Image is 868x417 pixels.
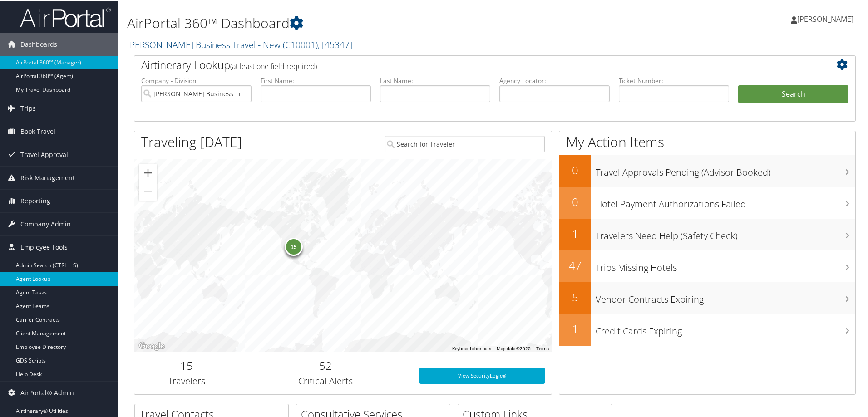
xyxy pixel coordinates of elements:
h3: Credit Cards Expiring [596,319,855,337]
a: [PERSON_NAME] [791,5,863,32]
h2: 5 [559,289,591,304]
a: 5Vendor Contracts Expiring [559,281,855,313]
a: 1Travelers Need Help (Safety Check) [559,218,855,250]
span: Trips [20,96,36,119]
label: Company - Division: [141,75,252,84]
a: [PERSON_NAME] Business Travel - New [127,38,352,50]
h2: Airtinerary Lookup [141,56,789,72]
h1: AirPortal 360™ Dashboard [127,13,617,32]
h2: 52 [246,357,406,373]
h3: Trips Missing Hotels [596,256,855,273]
span: Employee Tools [20,235,68,258]
div: 15 [284,237,302,255]
a: Open this area in Google Maps (opens a new window) [137,339,167,351]
a: View SecurityLogic® [419,367,545,383]
h1: My Action Items [559,132,855,151]
a: 0Hotel Payment Authorizations Failed [559,186,855,218]
span: Company Admin [20,212,71,235]
label: Ticket Number: [619,75,729,84]
span: Reporting [20,189,50,211]
h2: 1 [559,225,591,240]
a: 1Credit Cards Expiring [559,313,855,345]
label: Agency Locator: [499,75,610,84]
h2: 0 [559,193,591,209]
h2: 15 [141,357,232,373]
button: Zoom in [139,163,157,181]
h2: 0 [559,162,591,177]
span: Book Travel [20,119,55,142]
img: Google [137,339,167,351]
a: 47Trips Missing Hotels [559,250,855,281]
h3: Travelers Need Help (Safety Check) [596,224,855,241]
button: Search [738,84,848,103]
span: Dashboards [20,32,57,55]
h2: 1 [559,320,591,336]
a: 0Travel Approvals Pending (Advisor Booked) [559,154,855,186]
img: airportal-logo.png [20,6,111,27]
label: First Name: [261,75,371,84]
h3: Critical Alerts [246,374,406,387]
h3: Travel Approvals Pending (Advisor Booked) [596,161,855,178]
button: Keyboard shortcuts [452,345,491,351]
button: Zoom out [139,182,157,200]
h2: 47 [559,257,591,272]
input: Search for Traveler [385,135,545,152]
h1: Traveling [DATE] [141,132,242,151]
span: Travel Approval [20,142,68,165]
a: Terms [536,345,549,350]
span: Map data ©2025 [497,345,531,350]
span: [PERSON_NAME] [797,13,853,23]
span: (at least one field required) [230,60,317,70]
span: AirPortal® Admin [20,381,74,403]
h3: Vendor Contracts Expiring [596,288,855,305]
span: Risk Management [20,166,75,188]
h3: Hotel Payment Authorizations Failed [596,192,855,210]
h3: Travelers [141,374,232,387]
span: , [ 45347 ] [318,38,352,50]
span: ( C10001 ) [283,38,318,50]
label: Last Name: [380,75,490,84]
